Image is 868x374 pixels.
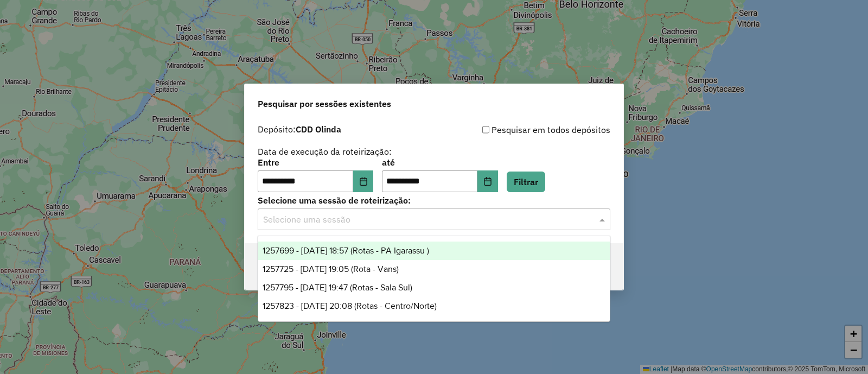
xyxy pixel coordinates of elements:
span: 1257725 - [DATE] 19:05 (Rota - Vans) [263,264,399,274]
label: Entre [258,156,373,169]
div: Pesquisar em todos depósitos [434,123,610,136]
label: até [382,156,497,169]
span: 1257795 - [DATE] 19:47 (Rotas - Sala Sul) [263,283,412,292]
button: Choose Date [477,170,498,192]
span: 1257823 - [DATE] 20:08 (Rotas - Centro/Norte) [263,301,437,310]
span: 1257699 - [DATE] 18:57 (Rotas - PA Igarassu ) [263,246,429,255]
strong: CDD Olinda [296,124,341,135]
button: Filtrar [507,172,545,192]
label: Depósito: [258,123,341,136]
label: Data de execução da roteirização: [258,145,392,158]
button: Choose Date [353,170,374,192]
span: Pesquisar por sessões existentes [258,97,391,110]
label: Selecione uma sessão de roteirização: [258,194,610,207]
ng-dropdown-panel: Options list [258,236,610,322]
